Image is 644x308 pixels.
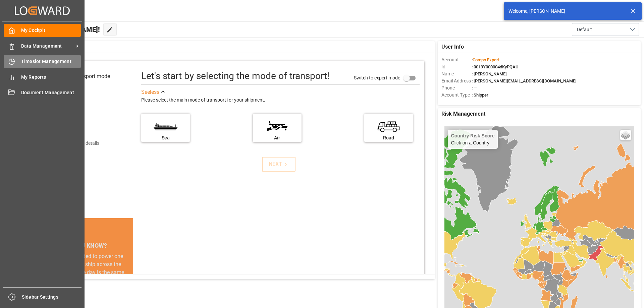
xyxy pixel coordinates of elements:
[441,77,472,84] span: Email Address
[21,58,81,65] span: Timeslot Management
[21,74,81,81] span: My Reports
[472,85,477,90] span: : —
[4,70,81,83] a: My Reports
[145,134,186,141] div: Sea
[472,78,577,83] span: : [PERSON_NAME][EMAIL_ADDRESS][DOMAIN_NAME]
[21,27,81,34] span: My Cockpit
[22,294,82,301] span: Sidebar Settings
[368,134,410,141] div: Road
[472,57,499,62] span: :
[472,71,507,76] span: : [PERSON_NAME]
[4,55,81,68] a: Timeslot Management
[441,110,485,118] span: Risk Management
[28,23,100,36] span: Hello [PERSON_NAME]!
[577,26,592,33] span: Default
[354,75,400,80] span: Switch to expert mode
[256,134,298,141] div: Air
[36,238,133,252] div: DID YOU KNOW?
[451,133,495,138] h4: Country Risk Score
[269,160,289,168] div: NEXT
[441,91,472,99] span: Account Type
[4,24,81,37] a: My Cockpit
[473,57,499,62] span: Compo Expert
[44,252,125,301] div: The energy needed to power one large container ship across the ocean in a single day is the same ...
[441,56,472,63] span: Account
[620,130,631,140] a: Layers
[21,43,74,50] span: Data Management
[441,43,464,51] span: User Info
[472,93,488,98] span: : Shipper
[141,96,420,104] div: Please select the main mode of transport for your shipment.
[472,64,519,69] span: : 0019Y000004dKyPQAU
[262,157,296,172] button: NEXT
[4,86,81,99] a: Document Management
[141,88,159,96] div: See less
[441,84,472,91] span: Phone
[141,69,329,83] div: Let's start by selecting the mode of transport!
[451,133,495,145] div: Click on a Country
[572,23,639,36] button: open menu
[508,8,624,15] div: Welcome, [PERSON_NAME]
[441,63,472,70] span: Id
[441,70,472,77] span: Name
[21,89,81,96] span: Document Management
